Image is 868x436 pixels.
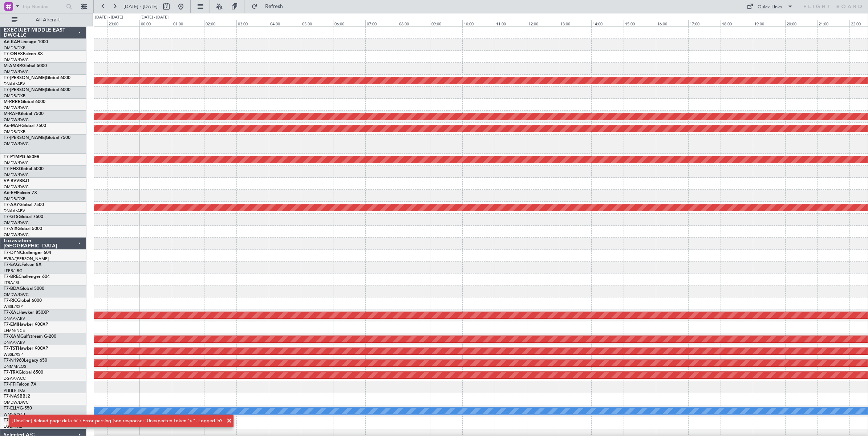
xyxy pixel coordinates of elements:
[4,88,70,92] a: T7-[PERSON_NAME]Global 6000
[721,20,753,26] div: 18:00
[4,179,19,183] span: VP-BVV
[4,334,56,339] a: T7-XAMGulfstream G-200
[4,299,42,303] a: T7-RICGlobal 6000
[4,184,29,190] a: OMDW/DWC
[4,155,22,159] span: T7-P1MP
[95,15,123,21] div: [DATE] - [DATE]
[4,370,43,375] a: T7-TRXGlobal 6500
[4,112,19,116] span: M-RAFI
[4,322,48,327] a: T7-EMIHawker 900XP
[4,64,47,68] a: M-AMBRGlobal 5000
[123,3,158,10] span: [DATE] - [DATE]
[4,40,48,44] a: A6-KAHLineage 1000
[141,15,169,21] div: [DATE] - [DATE]
[236,20,269,26] div: 03:00
[248,1,292,12] button: Refresh
[365,20,398,26] div: 07:00
[4,45,25,51] a: OMDB/DXB
[4,105,29,111] a: OMDW/DWC
[591,20,624,26] div: 14:00
[4,100,21,104] span: M-RRRR
[559,20,591,26] div: 13:00
[4,382,36,387] a: T7-FFIFalcon 7X
[4,191,37,195] a: A6-EFIFalcon 7X
[4,352,23,357] a: WSSL/XSP
[4,129,25,135] a: OMDB/DXB
[12,418,223,425] div: [Timeline] Reload page data fail: Error parsing json response: 'Unexpected token '<''. Logged in?
[19,17,77,22] span: All Aircraft
[4,358,47,363] a: T7-N1960Legacy 650
[4,112,44,116] a: M-RAFIGlobal 7500
[4,299,17,303] span: T7-RIC
[4,52,43,56] a: T7-ONEXFalcon 8X
[259,4,289,9] span: Refresh
[4,358,24,363] span: T7-N1960
[4,346,48,351] a: T7-TSTHawker 900XP
[4,215,43,219] a: T7-GTSGlobal 7500
[4,196,25,202] a: OMDB/DXB
[4,328,25,333] a: LFMN/NCE
[4,263,41,267] a: T7-EAGLFalcon 8X
[743,1,797,12] button: Quick Links
[4,227,42,231] a: T7-AIXGlobal 5000
[4,208,25,214] a: DNAA/ABV
[4,334,20,339] span: T7-XAM
[4,167,44,171] a: T7-FHXGlobal 5000
[4,203,44,207] a: T7-AAYGlobal 7500
[4,370,19,375] span: T7-TRX
[398,20,430,26] div: 08:00
[4,364,26,369] a: DNMM/LOS
[4,160,29,166] a: OMDW/DWC
[4,81,25,87] a: DNAA/ABV
[4,155,40,159] a: T7-P1MPG-650ER
[4,167,19,171] span: T7-FHX
[4,304,23,309] a: WSSL/XSP
[4,275,50,279] a: T7-BREChallenger 604
[4,136,70,140] a: T7-[PERSON_NAME]Global 7500
[8,14,79,26] button: All Aircraft
[204,20,236,26] div: 02:00
[4,69,29,75] a: OMDW/DWC
[22,1,64,12] input: Trip Number
[4,394,20,399] span: T7-NAS
[430,20,462,26] div: 09:00
[495,20,527,26] div: 11:00
[4,203,19,207] span: T7-AAY
[4,287,20,291] span: T7-BDA
[4,100,45,104] a: M-RRRRGlobal 6000
[4,141,29,147] a: OMDW/DWC
[4,179,30,183] a: VP-BVVBBJ1
[4,394,30,399] a: T7-NASBBJ2
[4,275,19,279] span: T7-BRE
[4,256,49,262] a: EVRA/[PERSON_NAME]
[4,76,70,80] a: T7-[PERSON_NAME]Global 6000
[4,340,25,345] a: DNAA/ABV
[527,20,559,26] div: 12:00
[4,400,29,405] a: OMDW/DWC
[753,20,785,26] div: 19:00
[624,20,656,26] div: 15:00
[4,376,26,381] a: DGAA/ACC
[4,227,17,231] span: T7-AIX
[4,382,16,387] span: T7-FFI
[817,20,849,26] div: 21:00
[4,316,25,321] a: DNAA/ABV
[4,76,46,80] span: T7-[PERSON_NAME]
[4,124,21,128] span: A6-MAH
[4,292,29,297] a: OMDW/DWC
[4,251,20,255] span: T7-DYN
[4,310,49,315] a: T7-XALHawker 850XP
[4,220,29,226] a: OMDW/DWC
[785,20,818,26] div: 20:00
[758,4,782,11] div: Quick Links
[4,93,25,99] a: OMDB/DXB
[4,136,46,140] span: T7-[PERSON_NAME]
[4,346,18,351] span: T7-TST
[172,20,204,26] div: 01:00
[4,215,19,219] span: T7-GTS
[269,20,301,26] div: 04:00
[688,20,721,26] div: 17:00
[4,40,20,44] span: A6-KAH
[4,191,17,195] span: A6-EFI
[4,251,51,255] a: T7-DYNChallenger 604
